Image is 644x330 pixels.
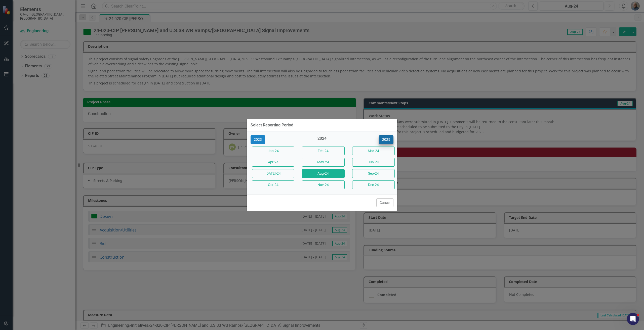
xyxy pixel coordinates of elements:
[352,147,395,155] button: Mar-24
[352,169,395,178] button: Sep-24
[301,136,343,144] div: 2024
[302,180,344,189] button: Nov-24
[376,198,393,207] button: Cancel
[251,135,265,144] button: 2023
[352,180,395,189] button: Dec-24
[252,180,294,189] button: Oct-24
[252,169,294,178] button: [DATE]-24
[251,123,293,127] div: Select Reporting Period
[302,147,344,155] button: Feb-24
[627,313,639,325] iframe: Intercom live chat
[379,135,393,144] button: 2025
[252,158,294,167] button: Apr-24
[302,158,344,167] button: May-24
[302,169,344,178] button: Aug-24
[252,147,294,155] button: Jan-24
[352,158,395,167] button: Jun-24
